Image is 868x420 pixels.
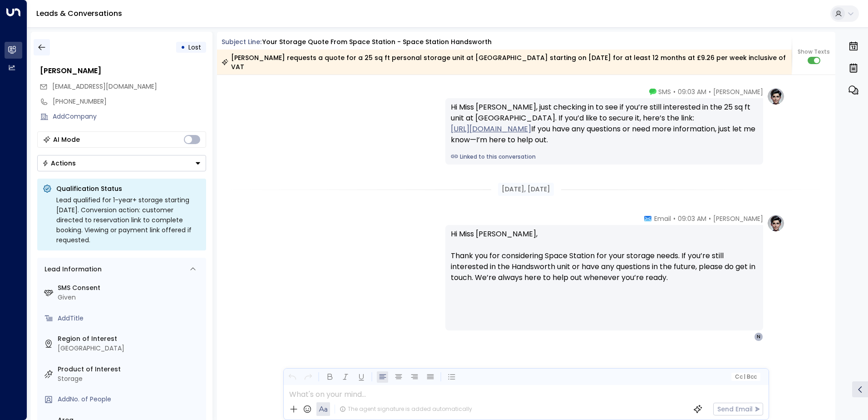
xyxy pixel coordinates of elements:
span: SMS [658,87,671,96]
div: Actions [42,159,76,167]
a: Leads & Conversations [36,8,122,19]
span: 09:03 AM [678,214,706,223]
div: The agent signature is added automatically [340,405,472,413]
div: [PHONE_NUMBER] [53,97,206,106]
p: Hi Miss [PERSON_NAME], Thank you for considering Space Station for your storage needs. If you’re ... [451,229,758,294]
a: [URL][DOMAIN_NAME] [451,124,531,135]
div: Button group with a nested menu [37,155,206,171]
div: AddCompany [53,112,206,121]
img: profile-logo.png [767,87,785,105]
span: Show Texts [798,48,830,56]
span: [EMAIL_ADDRESS][DOMAIN_NAME] [52,82,157,91]
label: SMS Consent [58,283,202,293]
p: Qualification Status [56,184,201,193]
div: [PERSON_NAME] requests a quote for a 25 sq ft personal storage unit at [GEOGRAPHIC_DATA] starting... [222,53,787,71]
div: AI Mode [53,135,80,144]
div: N [754,332,763,341]
span: • [673,87,676,96]
div: AddNo. of People [58,395,202,404]
div: [DATE], [DATE] [498,183,554,196]
span: 09:03 AM [678,87,706,96]
span: njuamadia@gmail.com [52,82,157,91]
span: Lost [188,43,201,52]
label: Region of Interest [58,334,202,344]
div: Hi Miss [PERSON_NAME], just checking in to see if you’re still interested in the 25 sq ft unit at... [451,102,758,145]
button: Actions [37,155,206,171]
span: • [709,214,711,223]
div: Storage [58,374,202,384]
div: AddTitle [58,314,202,323]
span: Cc Bcc [735,374,756,380]
div: Lead Information [41,265,102,274]
button: Cc|Bcc [731,373,760,381]
span: Subject Line: [222,37,261,46]
span: [PERSON_NAME] [713,87,763,96]
div: Lead qualified for 1-year+ storage starting [DATE]. Conversion action: customer directed to reser... [56,195,201,245]
span: Email [654,214,671,223]
span: • [673,214,676,223]
span: [PERSON_NAME] [713,214,763,223]
a: Linked to this conversation [451,153,758,161]
span: • [709,87,711,96]
img: profile-logo.png [767,214,785,232]
span: | [744,374,745,380]
label: Product of Interest [58,365,202,374]
button: Undo [286,371,298,383]
div: [PERSON_NAME] [40,65,206,76]
div: [GEOGRAPHIC_DATA] [58,344,202,353]
div: Your storage quote from Space Station - Space Station Handsworth [262,37,492,47]
div: • [181,39,185,55]
div: Given [58,293,202,302]
button: Redo [302,371,314,383]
